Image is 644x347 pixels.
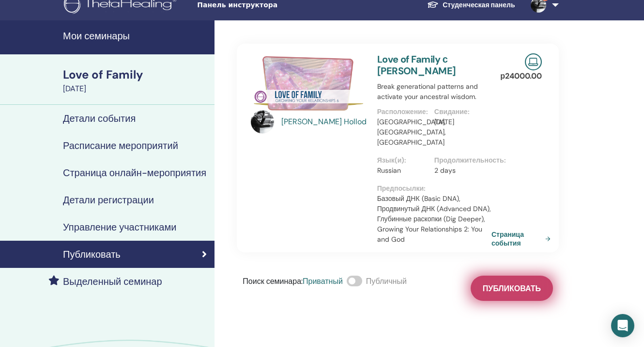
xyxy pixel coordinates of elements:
[63,140,178,151] h4: Расписание мероприятий
[63,221,176,233] h4: Управление участниками
[434,165,486,176] p: 2 days
[434,155,486,165] p: Продолжительность :
[243,276,303,286] span: Поиск семинара :
[491,230,554,248] a: Страница события
[366,276,407,286] span: Публичный
[471,276,553,301] button: Публиковать
[63,30,209,42] h4: Мои семинары
[63,113,136,124] h4: Детали события
[611,314,634,337] div: Open Intercom Messenger
[63,276,162,287] h4: Выделенный семинар
[63,194,154,206] h4: Детали регистрации
[377,155,429,165] p: Язык(и) :
[251,53,365,113] img: Love of Family
[500,70,542,82] p: р 24000.00
[251,110,274,133] img: default.jpg
[525,53,542,70] img: Live Online Seminar
[377,183,491,194] p: Предпосылки :
[483,283,541,294] span: Публиковать
[377,117,429,148] p: [GEOGRAPHIC_DATA], [GEOGRAPHIC_DATA], [GEOGRAPHIC_DATA]
[63,248,121,260] h4: Публиковать
[427,0,439,9] img: graduation-cap-white.svg
[434,107,486,117] p: Свидание :
[377,82,491,102] p: Break generational patterns and activate your ancestral wisdom.
[434,117,486,127] p: [DATE]
[377,107,429,117] p: Расположение :
[377,194,491,245] p: Базовый ДНК (Basic DNA), Продвинутый ДНК (Advanced DNA), Глубинные раскопки (Dig Deeper), Growing...
[57,66,215,95] a: Love of Family[DATE]
[63,167,206,179] h4: Страница онлайн-мероприятия
[281,116,367,128] a: [PERSON_NAME] Hollod
[377,165,429,176] p: Russian
[63,66,209,83] div: Love of Family
[377,53,456,77] a: Love of Family с [PERSON_NAME]
[63,83,209,95] div: [DATE]
[303,276,343,286] span: Приватный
